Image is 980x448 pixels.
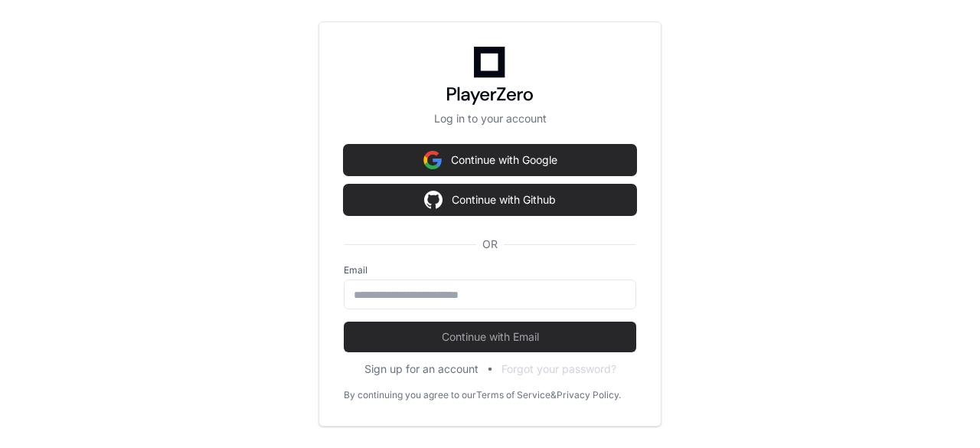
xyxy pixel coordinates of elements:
[424,185,443,215] img: Sign in with google
[476,237,504,252] span: OR
[364,361,479,377] button: Sign up for an account
[476,389,550,401] a: Terms of Service
[423,145,442,175] img: Sign in with google
[344,329,636,345] span: Continue with Email
[344,322,636,352] button: Continue with Email
[501,361,616,377] button: Forgot your password?
[344,264,636,276] label: Email
[344,111,636,126] p: Log in to your account
[344,185,636,215] button: Continue with Github
[550,389,557,401] div: &
[344,145,636,175] button: Continue with Google
[344,389,476,401] div: By continuing you agree to our
[557,389,621,401] a: Privacy Policy.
